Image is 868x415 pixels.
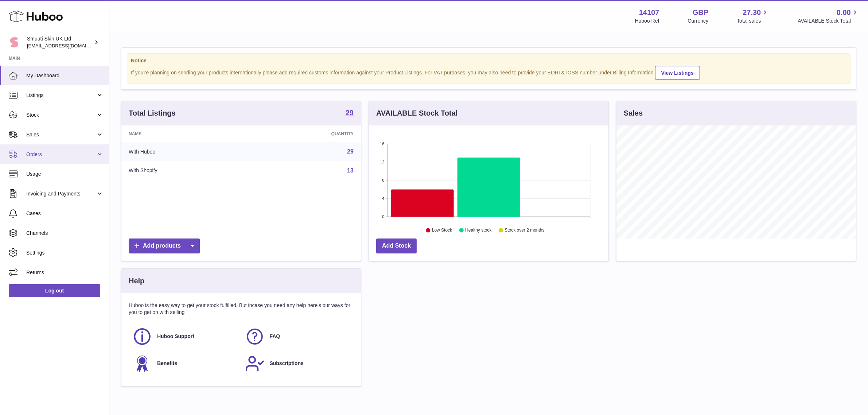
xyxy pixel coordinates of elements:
span: Orders [26,151,96,158]
div: Currency [688,18,709,24]
span: Cases [26,210,104,217]
span: Returns [26,269,104,276]
span: Huboo Support [157,333,194,340]
span: Sales [26,131,96,138]
text: Stock over 2 months [505,228,544,233]
span: Usage [26,171,104,178]
span: Invoicing and Payments [26,190,96,197]
div: Smuuti Skin UK Ltd [27,35,93,49]
h3: Sales [624,108,643,118]
text: 12 [380,160,384,164]
a: FAQ [245,327,350,346]
a: 29 [347,148,354,155]
text: Low Stock [432,228,452,233]
div: If you're planning on sending your products internationally please add required customs informati... [131,65,846,80]
span: Channels [26,230,104,237]
span: Subscriptions [270,360,304,367]
span: 0.00 [837,8,851,18]
span: Benefits [157,360,177,367]
span: Listings [26,92,96,99]
a: View Listings [655,66,700,80]
span: [EMAIL_ADDRESS][DOMAIN_NAME] [27,43,107,49]
p: Huboo is the easy way to get your stock fulfilled. But incase you need any help here's our ways f... [129,302,354,316]
a: Log out [9,284,100,297]
a: 13 [347,167,354,174]
a: Huboo Support [132,327,238,346]
span: Stock [26,112,96,119]
span: FAQ [270,333,280,340]
strong: 14107 [639,8,659,18]
img: Paivi.korvela@gmail.com [9,37,20,48]
span: 27.30 [743,8,761,18]
th: Name [121,125,250,142]
strong: Notice [131,57,846,64]
a: Add Stock [376,238,417,253]
th: Quantity [250,125,361,142]
span: My Dashboard [26,72,104,79]
strong: 29 [346,109,354,116]
td: With Huboo [121,142,250,161]
text: 16 [380,141,384,146]
a: 0.00 AVAILABLE Stock Total [798,8,859,24]
td: With Shopify [121,161,250,180]
div: Huboo Ref [635,18,659,24]
text: 0 [382,214,384,219]
a: Subscriptions [245,354,350,373]
h3: Help [129,276,144,286]
strong: GBP [693,8,708,18]
h3: Total Listings [129,108,176,118]
a: Add products [129,238,200,253]
span: Total sales [737,18,769,24]
a: 29 [346,109,354,118]
span: Settings [26,249,104,256]
text: Healthy stock [465,228,492,233]
a: 27.30 Total sales [737,8,769,24]
a: Benefits [132,354,238,373]
span: AVAILABLE Stock Total [798,18,859,24]
text: 4 [382,196,384,201]
text: 8 [382,178,384,182]
h3: AVAILABLE Stock Total [376,108,458,118]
